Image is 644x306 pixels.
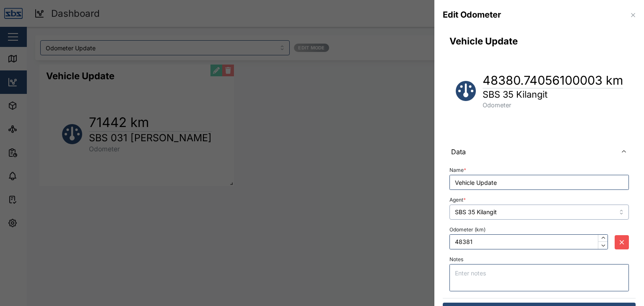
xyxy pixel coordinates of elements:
[449,175,629,190] input: Name
[449,167,466,173] label: Name
[451,141,610,162] span: Data
[449,257,463,262] label: Notes
[443,162,636,298] div: Data
[483,88,623,100] h1: SBS 35 Kilangit
[449,35,518,48] h3: Vehicle Update
[449,234,608,249] input: Enter odometer
[449,205,629,220] input: Select Agent
[483,101,623,110] div: Odometer
[443,8,501,21] div: Edit Odometer
[483,73,623,88] h1: 48380.74056100003 km
[449,197,466,203] label: Agent
[443,141,636,162] button: Data
[449,227,486,233] label: Odometer (km)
